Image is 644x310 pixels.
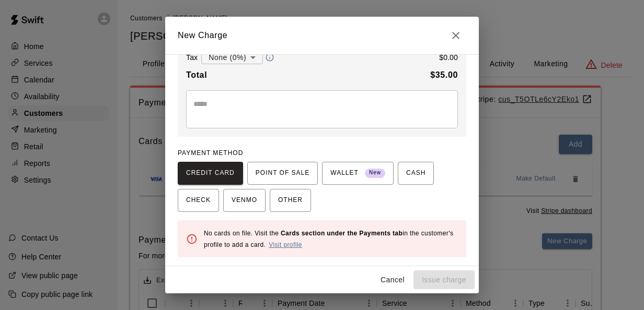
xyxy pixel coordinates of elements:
[204,230,453,248] span: No cards on file. Visit the in the customer's profile to add a card.
[165,17,479,54] h2: New Charge
[201,48,263,67] div: None (0%)
[430,70,458,79] b: $ 35.00
[232,192,257,209] span: VENMO
[269,241,302,248] a: Visit profile
[178,149,243,157] span: PAYMENT METHOD
[186,70,207,79] b: Total
[247,162,318,185] button: POINT OF SALE
[186,192,211,209] span: CHECK
[376,270,409,290] button: Cancel
[398,162,434,185] button: CASH
[223,189,266,212] button: VENMO
[278,192,303,209] span: OTHER
[406,165,425,182] span: CASH
[186,165,235,182] span: CREDIT CARD
[439,52,458,63] p: $ 0.00
[281,230,402,237] b: Cards section under the Payments tab
[365,166,385,180] span: New
[330,165,385,182] span: WALLET
[256,165,309,182] span: POINT OF SALE
[322,162,394,185] button: WALLET New
[445,25,466,46] button: Close
[178,189,219,212] button: CHECK
[178,162,243,185] button: CREDIT CARD
[270,189,311,212] button: OTHER
[186,52,198,63] p: Tax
